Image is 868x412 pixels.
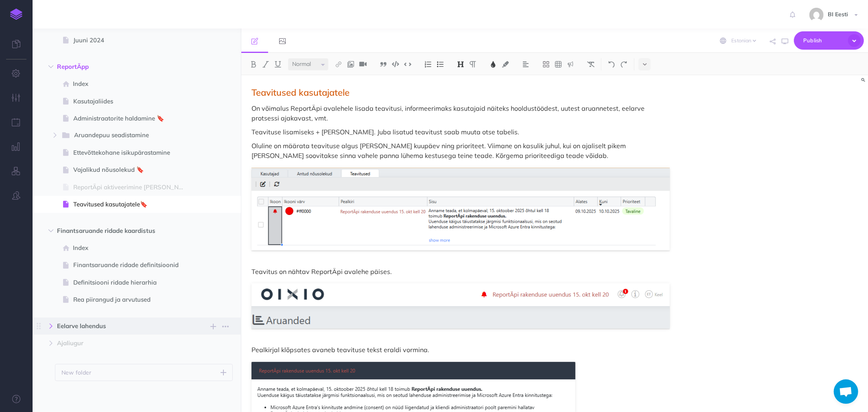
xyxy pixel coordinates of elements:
img: Undo [608,61,615,68]
span: ReportÄpi aktiveerimine [PERSON_NAME] kinnitus [73,182,192,192]
img: Headings dropdown button [457,61,464,68]
p: Teavituse lisamiseks + [PERSON_NAME]. Juba lisatud teavitust saab muuta otse tabelis. [251,127,670,137]
p: New folder [61,368,92,377]
span: Ettevõttekohane isikupärastamine [73,148,192,158]
img: logo-mark.svg [10,9,22,20]
span: Teavitused kasutajatele🔖 [73,199,192,209]
span: Teavitused kasutajatele [251,87,350,98]
span: Kasutajaliides [73,96,192,106]
span: Definitsiooni ridade hierarhia [73,278,192,287]
span: Juuni 2024 [73,35,192,45]
img: 9862dc5e82047a4d9ba6d08c04ce6da6.jpg [809,8,824,22]
button: Publish [794,31,864,50]
span: Publish [803,34,844,47]
img: Text color button [490,61,497,68]
p: Oluline on määrata teavituse algus [PERSON_NAME] kuupäev ning prioriteet. Viimane on kasulik juhu... [251,141,670,160]
span: Finantsaruande ridade definitsioonid [73,260,192,270]
img: Clear styles button [587,61,595,68]
img: Inline code button [404,61,411,67]
img: Ordered list button [424,61,432,68]
img: btk9kHefpcpR9BSBVIFq.png [251,168,670,250]
span: ReportÄpp [57,62,182,72]
img: Blockquote button [380,61,387,68]
img: Q9bYgIK00FOoIDvMOvC0.png [251,283,670,329]
img: Paragraph button [469,61,477,68]
img: Underline button [274,61,282,68]
p: On võimalus ReportÄpi avalehele lisada teavitusi, informeerimaks kasutajaid näiteks hooldustöödes... [251,103,670,123]
img: Create table button [555,61,562,68]
p: Teavitus on nähtav ReportÄpi avalehe päises. [251,267,670,276]
img: Italic button [262,61,269,68]
span: BI Eesti [824,11,852,18]
span: Vajalikud nõusolekud 🔖 [73,165,192,175]
div: Avatud vestlus [834,379,858,404]
span: Finantsaruande ridade kaardistus [57,226,182,236]
img: Redo [620,61,627,68]
span: Eelarve lahendus [57,321,182,331]
span: Index [73,243,192,253]
img: Add video button [359,61,367,68]
span: Index [73,79,192,89]
span: Aruandepuu seadistamine [74,130,180,141]
span: Rea piirangud ja arvutused [73,295,192,305]
img: Unordered list button [437,61,444,68]
span: Administraatorite haldamine 🔖 [73,114,192,123]
p: Pealkirjal klõpsates avaneb teavituse tekst eraldi vormina. [251,345,670,355]
img: Add image button [347,61,354,68]
img: Alignment dropdown menu button [522,61,529,68]
img: Code block button [392,61,399,67]
img: Link button [335,61,342,68]
img: Text background color button [502,61,509,68]
img: Bold button [250,61,257,68]
button: New folder [55,364,233,381]
img: Callout dropdown menu button [567,61,574,68]
span: Ajaliugur [57,338,182,348]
